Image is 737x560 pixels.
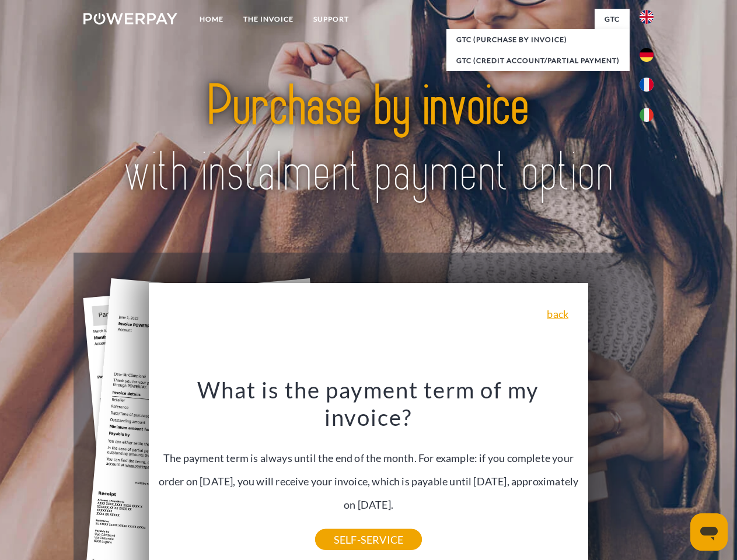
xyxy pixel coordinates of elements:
[640,108,654,122] img: it
[446,50,630,71] a: GTC (Credit account/partial payment)
[83,13,177,24] img: logo-powerpay-white.svg
[690,513,728,551] iframe: Button to launch messaging window
[156,376,582,540] div: The payment term is always until the end of the month. For example: if you complete your order on...
[111,56,626,223] img: title-powerpay_en.svg
[595,9,630,30] a: GTC
[190,9,233,30] a: Home
[303,9,359,30] a: Support
[156,376,582,432] h3: What is the payment term of my invoice?
[233,9,303,30] a: THE INVOICE
[640,48,654,62] img: de
[640,78,654,92] img: fr
[640,10,654,24] img: en
[315,529,422,550] a: SELF-SERVICE
[547,309,568,319] a: back
[446,29,630,50] a: GTC (Purchase by invoice)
